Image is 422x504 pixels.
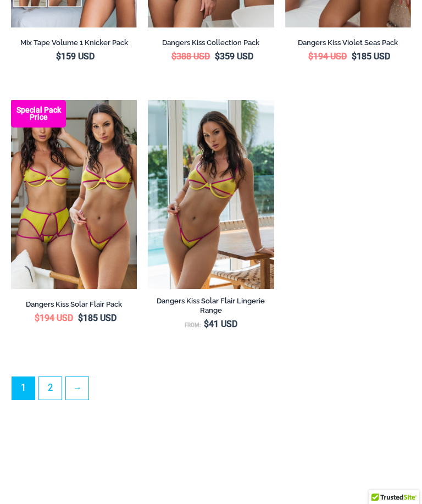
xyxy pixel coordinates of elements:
a: Dangers Kiss Violet Seas Pack [285,38,411,51]
span: From: [185,322,201,328]
h2: Dangers Kiss Solar Flair Pack [11,300,137,309]
bdi: 159 USD [56,51,95,62]
span: $ [78,313,83,323]
h2: Dangers Kiss Collection Pack [148,38,274,47]
bdi: 185 USD [352,51,390,62]
h2: Dangers Kiss Solar Flair Lingerie Range [148,296,274,315]
a: Dangers Kiss Solar Flair Pack [11,300,137,313]
bdi: 388 USD [171,51,210,62]
a: Dangers kiss Solar Flair Pack Dangers Kiss Solar Flair 1060 Bra 6060 Thong 1760 Garter 03Dangers ... [11,100,137,289]
bdi: 194 USD [35,313,73,323]
span: $ [35,313,40,323]
bdi: 194 USD [308,51,347,62]
bdi: 41 USD [204,319,237,329]
span: Page 1 [12,377,35,400]
span: $ [308,51,313,62]
span: $ [215,51,220,62]
nav: Product Pagination [11,376,411,406]
a: Page 2 [39,377,62,400]
a: Dangers Kiss Collection Pack [148,38,274,51]
span: $ [204,319,209,329]
img: Dangers Kiss Solar Flair 1060 Bra 6060 Thong 01 [148,100,274,289]
img: Dangers kiss Solar Flair Pack [11,100,137,289]
a: → [66,377,88,400]
h2: Mix Tape Volume 1 Knicker Pack [11,38,137,47]
a: Dangers Kiss Solar Flair 1060 Bra 6060 Thong 01Dangers Kiss Solar Flair 1060 Bra 6060 Thong 04Dan... [148,100,274,289]
a: Mix Tape Volume 1 Knicker Pack [11,38,137,51]
span: $ [56,51,61,62]
h2: Dangers Kiss Violet Seas Pack [285,38,411,47]
b: Special Pack Price [11,107,66,121]
span: $ [171,51,176,62]
bdi: 359 USD [215,51,253,62]
span: $ [352,51,357,62]
bdi: 185 USD [78,313,116,323]
a: Dangers Kiss Solar Flair Lingerie Range [148,296,274,319]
